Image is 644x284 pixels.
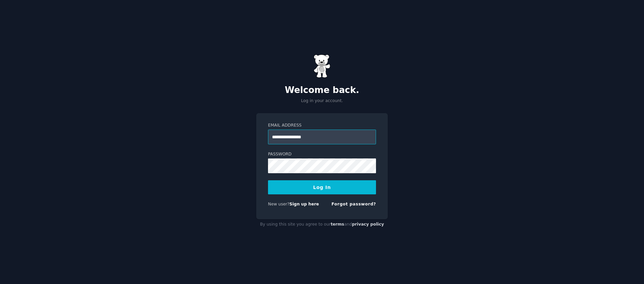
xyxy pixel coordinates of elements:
[289,202,319,206] a: Sign up here
[268,123,376,129] label: Email Address
[256,219,388,230] div: By using this site you agree to our and
[256,98,388,104] p: Log in your account.
[256,85,388,96] h2: Welcome back.
[352,222,384,227] a: privacy policy
[268,202,289,206] span: New user?
[331,222,344,227] a: terms
[331,202,376,206] a: Forgot password?
[314,54,330,78] img: Gummy Bear
[268,180,376,194] button: Log In
[268,151,376,157] label: Password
